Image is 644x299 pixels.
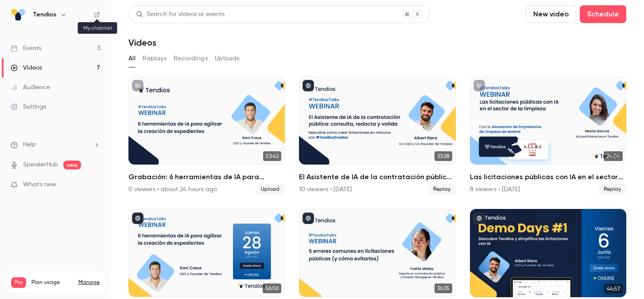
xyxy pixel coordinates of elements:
div: Events [11,44,41,53]
span: Replay [598,184,626,195]
span: 33:28 [435,151,452,161]
iframe: Noticeable Trigger [89,181,100,189]
a: 53:42Grabación: 6 herramientas de IA para agilizar la creación de expedientes0 viewers • about 24... [128,76,285,195]
div: 0 viewers • about 24 hours ago [128,185,217,194]
h2: Las licitaciones públicas con IA en el sector de la limpieza [470,172,626,182]
span: Replay [428,184,456,195]
div: Search for videos or events [136,10,225,19]
button: Replays [143,51,167,66]
a: 24:04Las licitaciones públicas con IA en el sector de la limpieza8 viewers • [DATE]Replay [470,76,626,195]
button: Uploads [215,51,240,66]
span: new [63,161,81,169]
button: published [303,80,314,91]
button: New video [526,5,576,23]
li: Grabación: 6 herramientas de IA para agilizar la creación de expedientes [128,76,285,195]
li: help-dropdown-opener [11,140,100,149]
div: Audience [11,83,50,92]
span: Pro [11,277,26,288]
a: Manage [78,279,100,286]
span: Upload [256,184,285,195]
li: Las licitaciones públicas con IA en el sector de la limpieza [470,76,626,195]
span: 56:06 [263,283,281,293]
span: 53:42 [263,151,281,161]
div: Settings [11,102,46,111]
button: published [132,212,144,224]
span: 36:35 [435,283,452,293]
span: 44:57 [604,284,623,294]
button: Recordings [174,51,208,66]
span: Help [23,140,36,149]
span: What's new [23,180,56,189]
button: published [473,212,485,224]
div: Videos [11,63,42,72]
a: SpeakerHub [23,160,58,169]
div: 8 viewers • [DATE] [470,185,520,194]
h6: Tendios [33,10,56,19]
button: Schedule [580,5,626,23]
h2: El Asistente de IA de la contratación pública: consulta, redacta y valida. [299,172,455,182]
section: Videos [128,5,626,294]
button: unpublished [132,80,144,91]
button: All [128,51,136,66]
img: Tendios [11,8,25,22]
div: 10 viewers • [DATE] [299,185,352,194]
li: El Asistente de IA de la contratación pública: consulta, redacta y valida. [299,76,455,195]
span: 24:04 [604,151,623,161]
span: Plan usage [31,279,73,286]
a: 33:28El Asistente de IA de la contratación pública: consulta, redacta y valida.10 viewers • [DATE... [299,76,455,195]
h2: Grabación: 6 herramientas de IA para agilizar la creación de expedientes [128,172,285,182]
button: unpublished [473,80,485,91]
button: published [303,212,314,224]
h1: Videos [128,37,156,48]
